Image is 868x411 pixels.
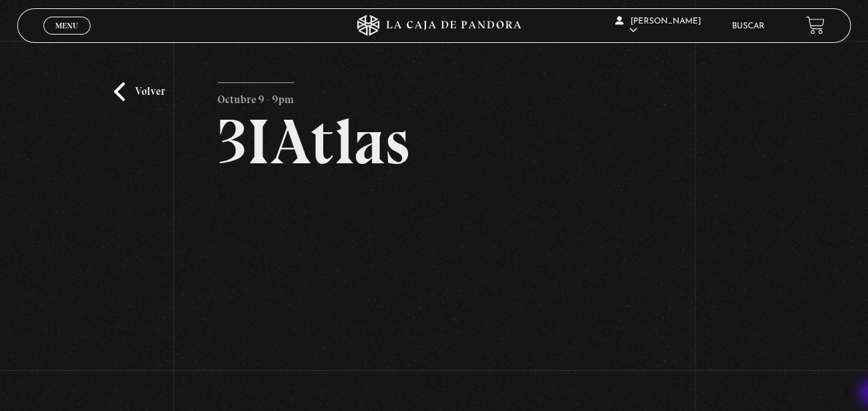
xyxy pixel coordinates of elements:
a: Volver [114,82,165,101]
p: Octubre 9 - 9pm [218,82,294,110]
span: [PERSON_NAME] [615,17,700,35]
a: View your shopping cart [806,16,824,35]
a: Buscar [732,22,764,30]
h2: 3IAtlas [218,110,651,174]
span: Cerrar [51,33,84,43]
span: Menu [55,21,78,30]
